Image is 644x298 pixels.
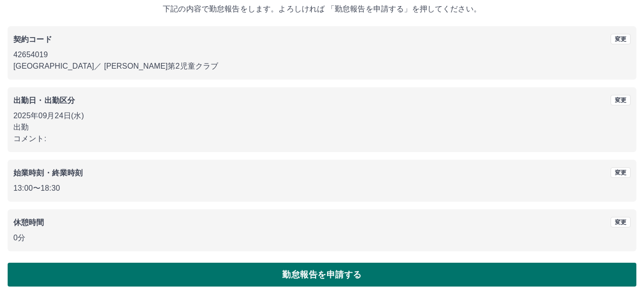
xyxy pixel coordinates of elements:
button: 変更 [611,217,631,227]
p: 出勤 [13,122,631,133]
b: 契約コード [13,35,52,43]
p: 0分 [13,232,631,244]
p: 2025年09月24日(水) [13,110,631,122]
button: 変更 [611,34,631,44]
p: 42654019 [13,49,631,61]
p: 13:00 〜 18:30 [13,183,631,194]
p: [GEOGRAPHIC_DATA] ／ [PERSON_NAME]第2児童クラブ [13,61,631,72]
b: 出勤日・出勤区分 [13,96,75,104]
b: 始業時刻・終業時刻 [13,169,83,177]
button: 変更 [611,95,631,105]
p: 下記の内容で勤怠報告をします。よろしければ 「勤怠報告を申請する」を押してください。 [8,3,636,15]
p: コメント: [13,133,631,144]
button: 勤怠報告を申請する [8,263,636,287]
b: 休憩時間 [13,218,44,226]
button: 変更 [611,167,631,178]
